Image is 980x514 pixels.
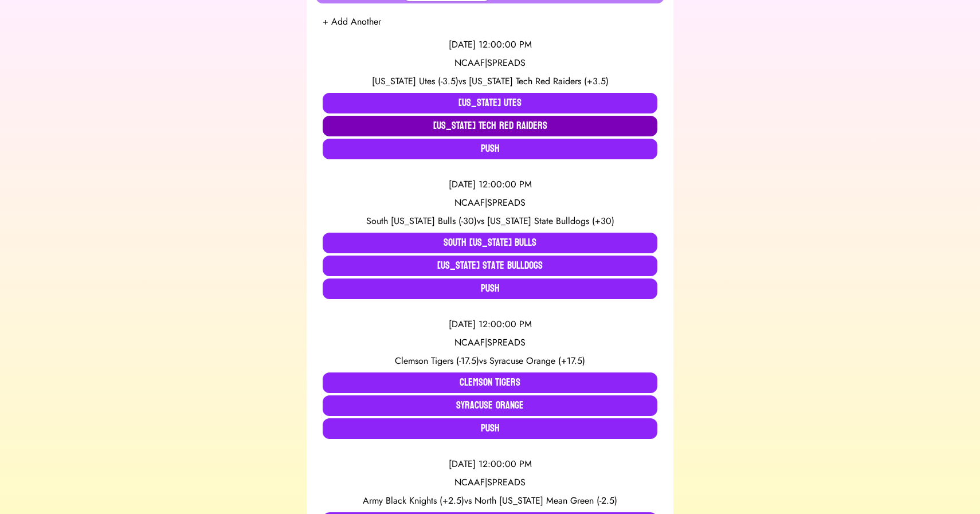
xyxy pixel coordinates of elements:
div: [DATE] 12:00:00 PM [323,38,657,52]
span: [US_STATE] Utes (-3.5) [372,74,458,88]
div: NCAAF | SPREADS [323,196,657,210]
span: [US_STATE] Tech Red Raiders (+3.5) [469,74,609,88]
button: Push [323,139,657,159]
div: vs [323,494,657,508]
span: [US_STATE] State Bulldogs (+30) [487,214,614,227]
div: [DATE] 12:00:00 PM [323,317,657,331]
button: South [US_STATE] Bulls [323,233,657,253]
button: Push [323,418,657,439]
button: [US_STATE] State Bulldogs [323,256,657,276]
button: [US_STATE] Tech Red Raiders [323,116,657,136]
div: NCAAF | SPREADS [323,336,657,350]
span: Clemson Tigers (-17.5) [395,354,479,367]
span: Army Black Knights (+2.5) [363,494,464,507]
button: [US_STATE] Utes [323,93,657,113]
div: [DATE] 12:00:00 PM [323,457,657,471]
button: Syracuse Orange [323,395,657,416]
span: Syracuse Orange (+17.5) [489,354,585,367]
button: Clemson Tigers [323,372,657,393]
button: + Add Another [323,15,381,29]
div: NCAAF | SPREADS [323,476,657,489]
div: vs [323,354,657,368]
div: vs [323,74,657,88]
span: South [US_STATE] Bulls (-30) [366,214,477,227]
span: North [US_STATE] Mean Green (-2.5) [475,494,617,507]
div: NCAAF | SPREADS [323,56,657,70]
div: vs [323,214,657,228]
div: [DATE] 12:00:00 PM [323,178,657,191]
button: Push [323,278,657,299]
